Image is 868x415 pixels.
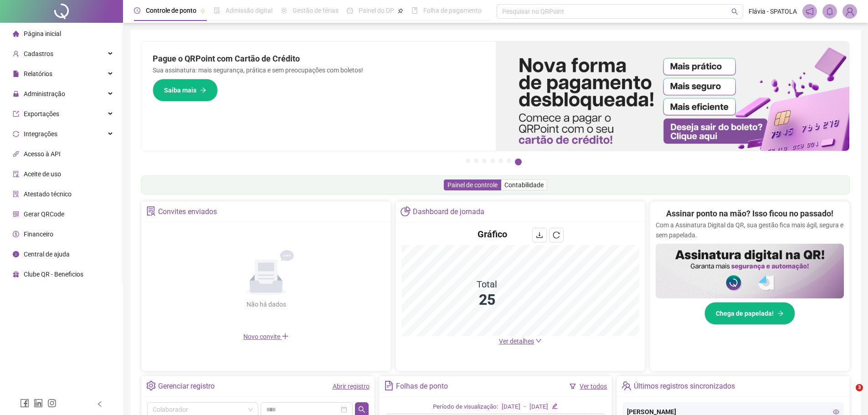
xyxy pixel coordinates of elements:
span: export [13,111,19,117]
span: Admissão digital [226,7,272,14]
span: Folha de pagamento [423,7,482,14]
span: Clube QR - Beneficios [24,271,83,278]
span: search [731,8,738,15]
span: solution [13,191,19,197]
p: Sua assinatura: mais segurança, prática e sem preocupações com boletos! [153,65,485,75]
span: sun [281,7,287,14]
span: Atestado técnico [24,190,72,198]
span: edit [552,403,558,409]
span: Gestão de férias [293,7,339,14]
span: Página inicial [24,30,61,37]
span: file-text [384,381,394,390]
span: Contabilidade [504,181,544,189]
div: - [524,402,526,412]
span: reload [553,231,560,239]
span: setting [146,381,156,390]
button: 6 [507,159,511,163]
button: 3 [482,159,487,163]
button: 2 [474,159,478,163]
span: Administração [24,90,65,97]
span: arrow-right [200,87,206,93]
p: Com a Assinatura Digital da QR, sua gestão fica mais ágil, segura e sem papelada. [656,220,844,240]
div: Gerenciar registro [158,379,215,394]
div: Período de visualização: [433,402,498,412]
span: search [358,406,365,413]
span: file [13,71,19,77]
button: 5 [498,159,503,163]
span: Saiba mais [164,85,196,95]
span: Integrações [24,130,57,138]
span: api [13,151,19,157]
span: Cadastros [24,50,53,57]
span: Exportações [24,110,59,118]
div: Convites enviados [158,204,217,220]
span: Controle de ponto [146,7,196,14]
span: bell [826,7,834,15]
div: Não há dados [224,299,308,309]
span: Painel do DP [359,7,394,14]
a: Ver detalhes down [499,338,542,345]
span: Gerar QRCode [24,210,64,218]
span: solution [146,206,156,216]
span: download [536,231,543,239]
span: left [97,401,103,407]
span: notification [806,7,814,15]
span: Acesso à API [24,150,61,158]
span: filter [570,383,576,389]
button: 4 [490,159,495,163]
span: book [411,7,418,14]
span: lock [13,91,19,97]
span: down [535,338,542,344]
span: Chega de papelada! [716,308,774,318]
span: Relatórios [24,70,52,77]
h2: Pague o QRPoint com Cartão de Crédito [153,52,485,65]
span: Central de ajuda [24,251,70,258]
span: Ver detalhes [499,338,534,345]
iframe: Intercom live chat [837,384,859,406]
span: gift [13,271,19,277]
span: Flávia - SPATOLA [749,6,797,16]
span: qrcode [13,211,19,217]
span: Aceite de uso [24,170,61,178]
span: home [13,31,19,37]
div: [DATE] [529,402,548,412]
span: pushpin [398,8,403,14]
button: 7 [515,159,522,165]
span: pie-chart [401,206,410,216]
span: sync [13,131,19,137]
button: Chega de papelada! [704,302,795,325]
button: 1 [466,159,470,163]
span: dashboard [347,7,353,14]
span: plus [282,333,289,340]
div: [DATE] [502,402,520,412]
span: file-done [214,7,220,14]
span: pushpin [200,8,205,14]
span: Financeiro [24,231,53,238]
div: Últimos registros sincronizados [634,379,735,394]
a: Ver todos [580,383,607,390]
div: Folhas de ponto [396,379,448,394]
img: banner%2F02c71560-61a6-44d4-94b9-c8ab97240462.png [656,244,844,298]
span: audit [13,171,19,177]
span: linkedin [34,399,43,408]
a: Abrir registro [333,383,370,390]
div: Dashboard de jornada [413,204,484,220]
button: Saiba mais [153,79,218,102]
span: instagram [47,399,56,408]
span: dollar [13,231,19,237]
span: facebook [20,399,29,408]
img: banner%2F096dab35-e1a4-4d07-87c2-cf089f3812bf.png [496,41,850,151]
h2: Assinar ponto na mão? Isso ficou no passado! [666,207,833,220]
span: Novo convite [243,333,289,340]
span: Painel de controle [447,181,498,189]
img: 53998 [843,5,857,18]
span: arrow-right [777,310,784,317]
span: clock-circle [134,7,140,14]
span: eye [833,409,839,415]
span: 3 [856,384,863,391]
span: user-add [13,51,19,57]
span: team [621,381,631,390]
h4: Gráfico [478,228,507,241]
span: info-circle [13,251,19,257]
